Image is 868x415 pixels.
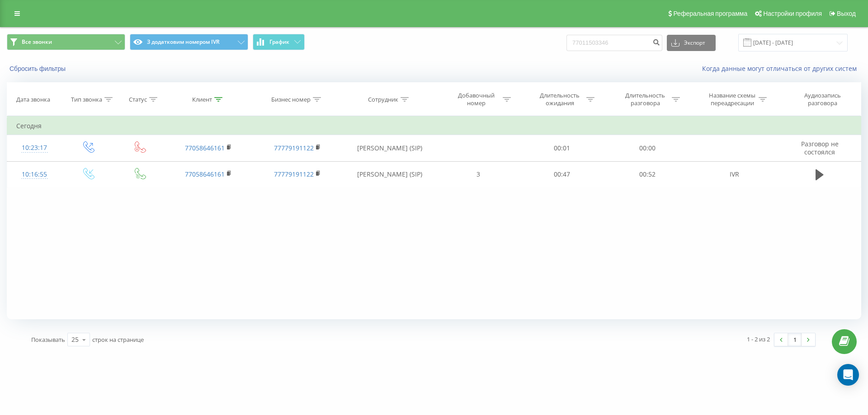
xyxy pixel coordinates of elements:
[801,140,839,156] span: Разговор не состоялся
[71,335,79,344] div: 25
[185,170,225,178] a: 77058646161
[437,161,519,187] td: 3
[7,34,125,50] button: Все звонки
[702,64,861,73] a: Когда данные могут отличаться от других систем
[536,92,584,107] div: Длительность ожидания
[31,336,65,344] span: Показывать
[763,10,822,17] span: Настройки профиля
[690,161,778,187] td: IVR
[7,117,861,135] td: Сегодня
[708,92,756,107] div: Название схемы переадресации
[274,144,314,152] a: 77779191122
[92,336,144,344] span: строк на странице
[342,135,438,161] td: [PERSON_NAME] (SIP)
[793,92,852,107] div: Аудиозапись разговора
[271,96,311,103] div: Бизнес номер
[130,34,248,50] button: З додатковим номером IVR
[519,135,605,161] td: 00:01
[837,364,859,386] div: Open Intercom Messenger
[22,38,52,46] span: Все звонки
[604,161,690,187] td: 00:52
[192,96,212,103] div: Клиент
[604,135,690,161] td: 00:00
[368,96,398,103] div: Сотрудник
[71,96,102,103] div: Тип звонка
[747,335,770,344] div: 1 - 2 из 2
[185,144,225,152] a: 77058646161
[16,96,50,103] div: Дата звонка
[519,161,605,187] td: 00:47
[673,10,747,17] span: Реферальная программа
[566,35,662,51] input: Поиск по номеру
[129,96,147,103] div: Статус
[342,161,438,187] td: [PERSON_NAME] (SIP)
[621,92,670,107] div: Длительность разговора
[7,65,70,73] button: Сбросить фильтры
[253,34,305,50] button: График
[837,10,856,17] span: Выход
[667,35,716,51] button: Экспорт
[452,92,500,107] div: Добавочный номер
[269,39,289,45] span: График
[16,139,52,157] div: 10:23:17
[16,166,52,183] div: 10:16:55
[788,333,802,346] a: 1
[274,170,314,178] a: 77779191122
